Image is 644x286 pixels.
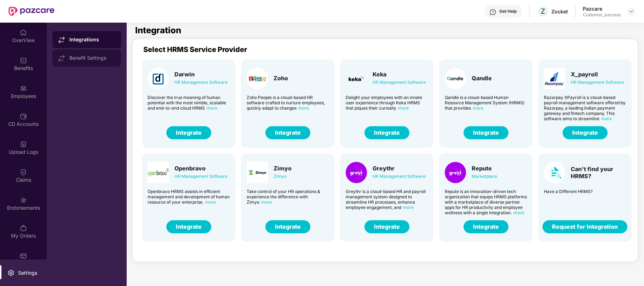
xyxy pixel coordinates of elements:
[346,95,428,111] div: Delight your employees with an innate user experience through Keka HRMS that piques their curiosity
[472,165,497,172] div: Repute
[274,75,288,82] div: Zoho
[628,8,634,14] img: svg+xml;base64,PHN2ZyBpZD0iRHJvcGRvd24tMzJ4MzIiIHhtbG5zPSJodHRwOi8vd3d3LnczLm9yZy8yMDAwL3N2ZyIgd2...
[364,220,409,233] button: Integrate
[20,197,27,204] img: svg+xml;base64,PHN2ZyBpZD0iRW5kb3JzZW1lbnRzIiB4bWxucz0iaHR0cDovL3d3dy53My5vcmcvMjAwMC9zdmciIHdpZH...
[135,26,181,35] h1: Integration
[445,68,466,89] img: Card Logo
[247,68,268,89] img: Card Logo
[346,189,428,210] div: Greythr is a cloud-based HR and payroll management system designed to streamline HR processes, en...
[20,113,27,120] img: svg+xml;base64,PHN2ZyBpZD0iQ0RfQWNjb3VudHMiIGRhdGEtbmFtZT0iQ0QgQWNjb3VudHMiIHhtbG5zPSJodHRwOi8vd3...
[473,105,483,111] span: more
[298,105,309,111] span: more
[205,199,216,205] span: more
[166,126,211,139] button: Integrate
[544,95,626,121] div: Razorpay XPayroll is a cloud-based payroll management software offered by Razorpay, a leading Ind...
[346,68,367,89] img: Card Logo
[247,95,329,111] div: Zoho People is a cloud-based HR software crafted to nurture employees, quickly adapt to changes
[398,105,409,111] span: more
[571,78,624,86] div: HR Management Software
[265,220,310,233] button: Integrate
[583,12,621,18] div: Customer_success
[346,162,367,183] img: Card Logo
[148,162,169,183] img: Card Logo
[247,189,329,205] div: Take control of your HR operations & experience the difference with Zimyo
[544,162,565,183] img: Card Logo
[464,220,508,233] button: Integrate
[571,165,626,180] div: Can't find your HRMS?
[20,224,27,232] img: svg+xml;base64,PHN2ZyBpZD0iTXlfT3JkZXJzIiBkYXRhLW5hbWU9Ik15IE9yZGVycyIgeG1sbnM9Imh0dHA6Ly93d3cudz...
[373,78,426,86] div: HR Management Software
[174,173,228,180] div: HR Management Software
[16,269,39,276] div: Settings
[445,95,527,111] div: Qandle is a cloud-based Human Resource Management System (HRMS) that provides
[20,29,27,36] img: svg+xml;base64,PHN2ZyBpZD0iSG9tZSIgeG1sbnM9Imh0dHA6Ly93d3cudzMub3JnLzIwMDAvc3ZnIiB3aWR0aD0iMjAiIG...
[20,141,27,148] img: svg+xml;base64,PHN2ZyBpZD0iVXBsb2FkX0xvZ3MiIGRhdGEtbmFtZT0iVXBsb2FkIExvZ3MiIHhtbG5zPSJodHRwOi8vd3...
[513,210,524,215] span: more
[373,173,426,180] div: HR Management Software
[542,220,627,233] button: Request for Integration
[8,7,54,16] img: New Pazcare Logo
[69,55,115,61] div: Benefit Settings
[174,165,228,172] div: Openbravo
[174,71,228,78] div: Darwin
[373,165,426,172] div: Greythr
[472,75,492,82] div: Qandle
[58,55,65,62] img: svg+xml;base64,PHN2ZyB4bWxucz0iaHR0cDovL3d3dy53My5vcmcvMjAwMC9zdmciIHdpZHRoPSIxNy44MzIiIGhlaWdodD...
[274,165,292,172] div: Zimyo
[601,116,612,121] span: more
[373,71,426,78] div: Keka
[445,189,527,215] div: Repute is an innovation-driven tech organization that equips HRMS platforms with a marketplace of...
[166,220,211,233] button: Integrate
[499,8,517,14] div: Get Help
[7,269,15,276] img: svg+xml;base64,PHN2ZyBpZD0iU2V0dGluZy0yMHgyMCIgeG1sbnM9Imh0dHA6Ly93d3cudzMub3JnLzIwMDAvc3ZnIiB3aW...
[464,126,508,139] button: Integrate
[265,126,310,139] button: Integrate
[20,57,27,64] img: svg+xml;base64,PHN2ZyBpZD0iQmVuZWZpdHMiIHhtbG5zPSJodHRwOi8vd3d3LnczLm9yZy8yMDAwL3N2ZyIgd2lkdGg9Ij...
[571,71,624,78] div: X_payroll
[20,85,27,92] img: svg+xml;base64,PHN2ZyBpZD0iRW1wbG95ZWVzIiB4bWxucz0iaHR0cDovL3d3dy53My5vcmcvMjAwMC9zdmciIHdpZHRoPS...
[489,8,496,16] img: svg+xml;base64,PHN2ZyBpZD0iSGVscC0zMngzMiIgeG1sbnM9Imh0dHA6Ly93d3cudzMub3JnLzIwMDAvc3ZnIiB3aWR0aD...
[69,36,115,43] div: Integrations
[403,205,414,210] span: more
[583,5,621,12] div: Pazcare
[445,162,466,183] img: Card Logo
[563,126,608,139] button: Integrate
[148,189,230,205] div: Openbravo HRMS assists in efficient management and development of human resource of your enterprise.
[20,252,27,259] img: svg+xml;base64,PHN2ZyBpZD0iUGF6Y2FyZCIgeG1sbnM9Imh0dHA6Ly93d3cudzMub3JnLzIwMDAvc3ZnIiB3aWR0aD0iMj...
[472,173,497,180] div: Marketplace
[247,162,268,183] img: Card Logo
[544,189,626,194] div: Have a Different HRMS?
[148,68,169,89] img: Card Logo
[148,95,230,111] div: Discover the true meaning of human potential with the most nimble, scalable and end-to-end cloud ...
[207,105,217,111] span: more
[544,68,565,89] img: Card Logo
[174,78,228,86] div: HR Management Software
[20,169,27,176] img: svg+xml;base64,PHN2ZyBpZD0iQ2xhaW0iIHhtbG5zPSJodHRwOi8vd3d3LnczLm9yZy8yMDAwL3N2ZyIgd2lkdGg9IjIwIi...
[261,199,272,205] span: more
[274,173,292,180] div: Zimyo
[541,7,545,16] span: Z
[364,126,409,139] button: Integrate
[58,36,65,43] img: svg+xml;base64,PHN2ZyB4bWxucz0iaHR0cDovL3d3dy53My5vcmcvMjAwMC9zdmciIHdpZHRoPSIxNy44MzIiIGhlaWdodD...
[551,8,568,15] div: Zocket
[143,45,643,54] div: Select HRMS Service Provider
